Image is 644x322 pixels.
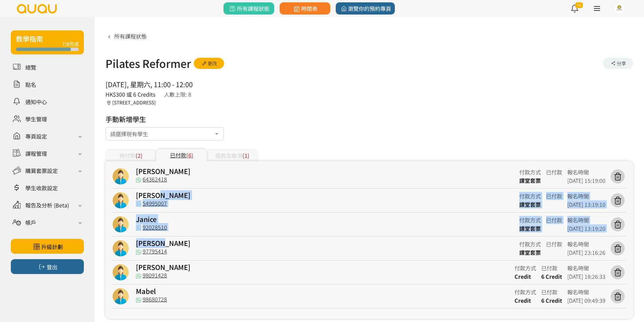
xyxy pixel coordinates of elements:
[105,149,156,161] div: 待付款
[136,225,141,231] img: whatsapp@2x.png
[136,238,190,248] a: [PERSON_NAME]
[207,149,258,161] div: 退款及取消
[136,247,167,255] a: 97795414
[114,32,147,40] span: 所有課程狀態
[515,264,536,272] div: 付款方式
[567,224,605,232] span: [DATE] 13:19:20
[242,151,249,159] span: (1)
[136,214,157,224] a: Janice
[336,2,395,15] a: 瀏覽你的預約專頁
[575,2,583,8] span: 74
[136,295,167,303] a: 98680728
[136,190,190,200] a: [PERSON_NAME]
[546,216,562,224] span: 已付款
[519,168,541,176] div: 付款方式
[25,149,47,157] div: 課程管理
[105,99,157,106] div: [STREET_ADDRESS]
[105,114,224,124] h3: 手動新增學生
[136,199,167,207] a: 54995007
[25,218,36,226] div: 帳戶
[228,4,269,13] span: 所有課程狀態
[11,239,84,254] a: 升級計劃
[280,2,330,15] a: 時間表
[546,192,562,200] span: 已付款
[519,240,541,248] div: 付款方式
[515,288,536,296] div: 付款方式
[136,262,190,272] a: [PERSON_NAME]
[186,151,193,159] span: (6)
[567,200,605,208] span: [DATE] 13:19:10
[515,296,531,304] span: Credit
[105,79,193,90] div: [DATE], 星期六, 11:00 - 12:00
[567,288,605,296] div: 報名時間
[567,248,605,256] span: [DATE] 23:16:26
[105,32,147,40] a: 所有課程狀態
[541,296,562,304] span: 6 Credit
[567,264,605,272] div: 報名時間
[519,200,541,208] span: 課堂套票
[11,259,84,274] button: 登出
[567,240,605,248] div: 報名時間
[541,264,557,272] span: 已付款
[519,192,541,200] div: 付款方式
[292,4,317,13] span: 時間表
[567,168,605,176] div: 報名時間
[515,272,531,280] span: Credit
[136,175,167,183] a: 64362418
[136,177,141,183] img: whatsapp@2x.png
[546,168,562,176] span: 已付款
[519,224,541,232] span: 課堂套票
[105,90,157,98] div: HK$300 或 6 Credits
[136,151,143,159] span: (2)
[136,286,156,296] a: Mabel
[339,4,391,13] span: 瀏覽你的預約專頁
[567,296,605,304] span: [DATE] 09:49:39
[25,132,47,140] div: 專頁設定
[567,216,605,224] div: 報名時間
[105,55,191,71] h1: Pilates Reformer
[136,271,167,279] a: 98091428
[519,176,541,184] span: 課堂套票
[156,149,207,161] div: 已付款
[519,216,541,224] div: 付款方式
[164,90,193,98] div: 人數上限: 8
[136,249,141,255] img: whatsapp@2x.png
[567,192,605,200] div: 報名時間
[136,297,141,303] img: whatsapp@2x.png
[194,58,224,69] a: 更改
[110,129,148,138] span: 請選擇現有學生
[16,4,57,14] img: logo.svg
[541,272,562,280] span: 6 Credit
[541,288,557,296] span: 已付款
[136,273,141,279] img: whatsapp@2x.png
[136,166,190,176] a: [PERSON_NAME]
[25,167,58,175] div: 購買套票設定
[603,58,633,69] div: 分享
[25,201,69,209] div: 報告及分析 (Beta)
[567,176,605,184] span: [DATE] 15:19:00
[567,272,605,280] span: [DATE] 18:26:33
[136,201,141,207] img: whatsapp@2x.png
[136,223,167,231] a: 92028510
[546,240,562,248] span: 已付款
[223,2,274,15] a: 所有課程狀態
[519,248,541,256] span: 課堂套票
